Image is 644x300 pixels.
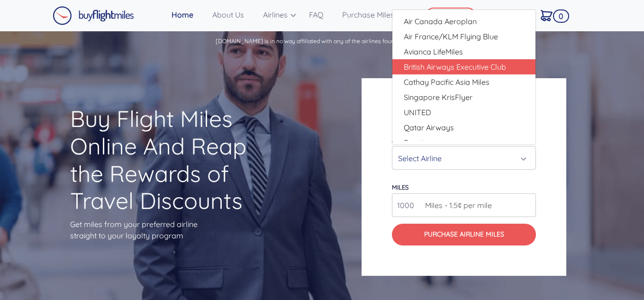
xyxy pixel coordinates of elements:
[420,200,492,211] span: Miles - 1.5¢ per mile
[209,5,259,24] a: About Us
[537,5,566,25] a: 0
[404,46,463,57] span: Avianca LifeMiles
[70,105,282,214] h1: Buy Flight Miles Online And Reap the Rewards of Travel Discounts
[53,4,134,27] a: Buy Flight Miles Logo
[404,91,472,103] span: Singapore KrisFlyer
[404,76,490,88] span: Cathay Pacific Asia Miles
[404,107,431,118] span: UNITED
[404,61,506,73] span: British Airways Executive Club
[541,10,553,21] img: Cart
[553,9,569,23] span: 0
[404,137,426,148] span: Evaair
[338,5,409,24] a: Purchase Miles
[404,31,498,42] span: Air France/KLM Flying Blue
[426,8,476,24] button: CONTACT US
[53,6,134,25] img: Buy Flight Miles Logo
[392,224,536,245] button: Purchase Airline Miles
[404,122,454,133] span: Qatar Airways
[398,149,524,167] div: Select Airline
[404,16,477,27] span: Air Canada Aeroplan
[392,146,536,170] button: Select Airline
[168,5,209,24] a: Home
[70,218,282,241] p: Get miles from your preferred airline straight to your loyalty program
[305,5,338,24] a: FAQ
[259,5,305,24] a: Airlines
[392,183,408,191] label: miles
